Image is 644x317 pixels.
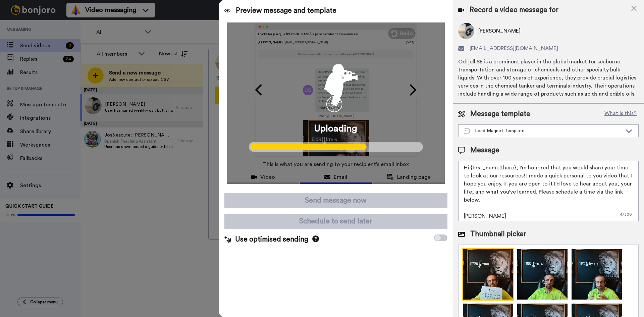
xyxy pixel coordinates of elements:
[224,214,447,229] button: Schedule to send later
[314,122,357,135] span: Uploading
[470,109,530,119] span: Message template
[224,193,447,208] button: Send message now
[464,127,622,134] div: Lead Magnet Template
[464,128,470,134] img: Message-temps.svg
[602,109,639,119] button: What is this?
[306,55,366,115] div: animation
[470,44,558,52] span: [EMAIL_ADDRESS][DOMAIN_NAME]
[516,248,569,301] img: Z
[470,229,526,239] span: Thumbnail picker
[235,234,308,245] span: Use optimised sending
[458,161,639,221] textarea: Hi {first_name|there}, I'm honored that you would share your time to look at our resources! I mad...
[571,248,623,301] img: Z
[458,58,639,98] div: Odfjell SE is a prominent player in the global market for seaborne transportation and storage of ...
[462,248,514,301] img: 2Q==
[470,145,499,155] span: Message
